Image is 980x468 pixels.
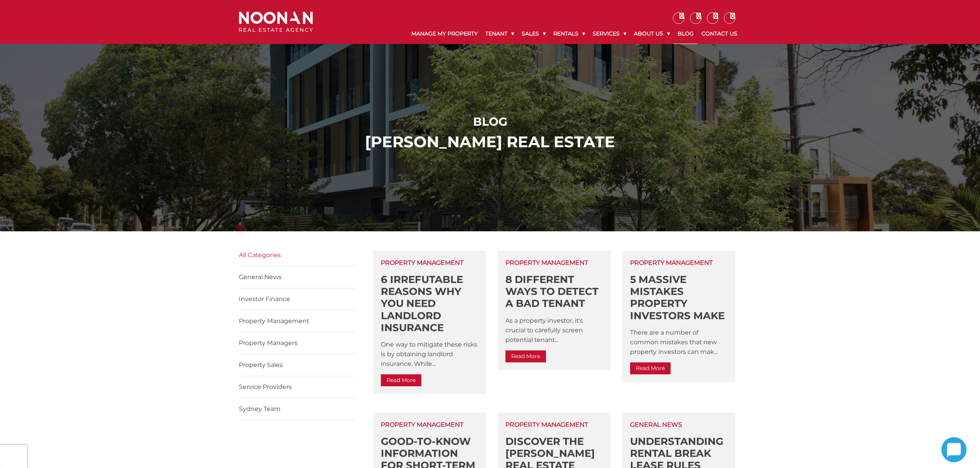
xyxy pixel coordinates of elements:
a: Sydney Team [239,405,280,412]
span: Property Management [505,258,588,268]
a: Sales [518,24,549,44]
span: Property Management [630,258,713,268]
a: Property Managers [239,339,297,347]
a: Property Management [239,317,309,325]
a: Rentals [549,24,589,44]
h2: 8 Different Ways to Detect a Bad Tenant [505,274,603,310]
h1: Blog [241,115,740,129]
a: Tenant [482,24,518,44]
span: There are a number of common mistakes that new property investors can mak... [630,329,718,355]
a: Investor Finance [239,295,290,303]
h2: [PERSON_NAME] ReaL Estate [241,133,740,151]
a: Contact Us [698,24,741,44]
a: Blog [674,24,698,44]
img: Noonan Real Estate Agency [239,12,313,32]
span: General News [630,420,682,429]
a: Services [589,24,630,44]
a: Read More [381,374,421,386]
span: Property Management [505,420,588,429]
a: About Us [630,24,674,44]
span: As a property investor, it's crucial to carefully screen potential tenant... [505,317,583,343]
span: Property Management [381,258,463,268]
a: Property Sales [239,361,283,369]
span: One way to mitigate these risks is by obtaining landlord insurance. While... [381,341,477,367]
a: Read More [505,350,546,362]
a: General News [239,273,282,281]
h2: 6 Irrefutable Reasons Why You Need Landlord Insurance [381,274,478,334]
span: Property Management [381,420,463,429]
a: All Categories [239,251,281,259]
a: Service Providers [239,383,292,391]
a: Manage My Property [407,24,482,44]
h2: 5 Massive Mistakes Property Investors Make [630,274,728,322]
a: Read More [630,362,671,374]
